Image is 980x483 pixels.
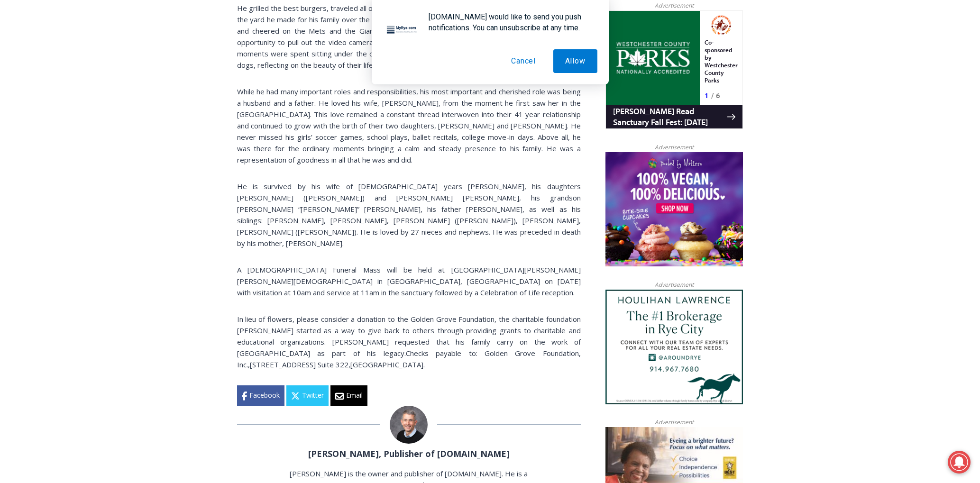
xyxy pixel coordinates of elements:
[0,94,137,118] a: [PERSON_NAME] Read Sanctuary Fall Fest: [DATE]
[308,448,510,459] a: [PERSON_NAME], Publisher of [DOMAIN_NAME]
[248,94,440,116] span: Intern @ [DOMAIN_NAME]
[645,143,703,152] span: Advertisement
[0,0,94,94] img: s_800_29ca6ca9-f6cc-433c-a631-14f6620ca39b.jpeg
[605,290,743,404] img: Houlihan Lawrence The #1 Brokerage in Rye City
[499,49,548,73] button: Cancel
[237,348,581,369] span: Checks payable to: Golden Grove Foundation, Inc.,
[383,11,421,49] img: notification icon
[237,385,284,405] a: Facebook
[110,80,115,90] div: 6
[239,0,448,92] div: "I learned about the history of a place I’d honestly never considered even as a resident of [GEOG...
[350,360,425,369] span: [GEOGRAPHIC_DATA].
[8,95,121,117] h4: [PERSON_NAME] Read Sanctuary Fall Fest: [DATE]
[237,265,581,297] span: A [DEMOGRAPHIC_DATA] Funeral Mass will be held at [GEOGRAPHIC_DATA][PERSON_NAME][PERSON_NAME][DEM...
[228,92,459,118] a: Intern @ [DOMAIN_NAME]
[250,360,350,369] span: [STREET_ADDRESS] Suite 322,
[605,152,743,267] img: Baked by Melissa
[237,182,581,248] span: He is survived by his wife of [DEMOGRAPHIC_DATA] years [PERSON_NAME], his daughters [PERSON_NAME]...
[553,49,597,73] button: Allow
[330,385,367,405] a: Email
[421,11,597,33] div: [DOMAIN_NAME] would like to send you push notifications. You can unsubscribe at any time.
[237,87,581,164] span: While he had many important roles and responsibilities, his most important and cherished role was...
[286,385,329,405] a: Twitter
[99,28,132,78] div: Co-sponsored by Westchester County Parks
[99,80,103,90] div: 1
[645,418,703,427] span: Advertisement
[645,280,703,289] span: Advertisement
[106,80,108,90] div: /
[237,314,581,358] span: In lieu of flowers, please consider a donation to the Golden Grove Foundation, the charitable fou...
